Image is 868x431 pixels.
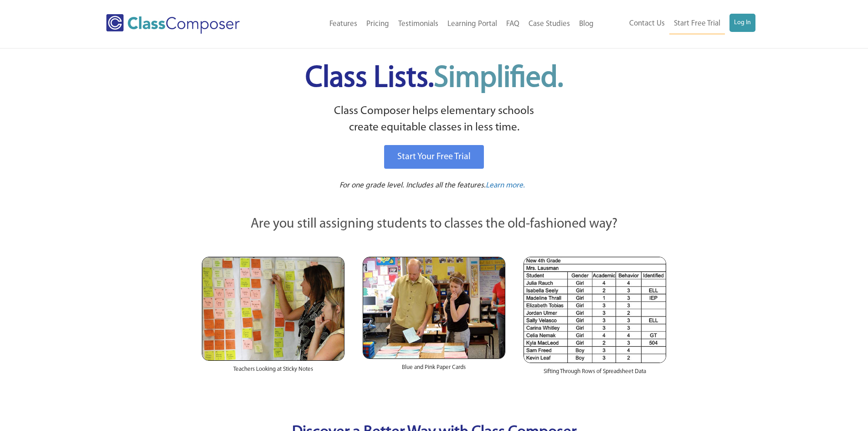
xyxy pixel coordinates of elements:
img: Spreadsheets [524,257,666,363]
div: Teachers Looking at Sticky Notes [202,361,344,383]
a: Learning Portal [443,14,502,34]
div: Sifting Through Rows of Spreadsheet Data [524,363,666,385]
span: For one grade level. Includes all the features. [339,182,486,189]
span: Learn more. [486,182,525,189]
a: Testimonials [394,14,443,34]
div: Blue and Pink Paper Cards [363,359,505,381]
a: Contact Us [625,14,669,34]
img: Teachers Looking at Sticky Notes [202,257,344,361]
span: Start Your Free Trial [397,152,471,161]
a: Log In [729,14,755,32]
span: Simplified. [434,64,563,93]
p: Are you still assigning students to classes the old-fashioned way? [202,214,667,234]
a: Blog [575,14,598,34]
nav: Header Menu [598,14,755,34]
a: Case Studies [524,14,575,34]
a: Features [325,14,362,34]
nav: Header Menu [277,14,598,34]
a: Learn more. [486,180,525,192]
p: Class Composer helps elementary schools create equitable classes in less time. [200,103,668,136]
a: Start Free Trial [669,14,725,34]
img: Blue and Pink Paper Cards [363,257,505,358]
span: Class Lists. [305,64,563,93]
a: FAQ [502,14,524,34]
a: Pricing [362,14,394,34]
img: Class Composer [106,14,240,34]
a: Start Your Free Trial [384,145,484,169]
